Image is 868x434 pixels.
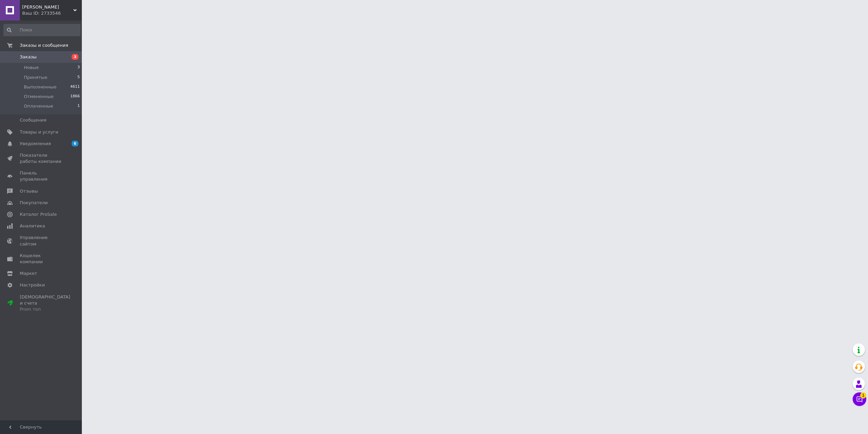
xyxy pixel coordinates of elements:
[860,392,866,398] span: 1
[22,4,73,10] span: Палитра Фей
[70,94,80,100] span: 1866
[20,129,58,135] span: Товары и услуги
[24,84,57,90] span: Выполненные
[24,103,53,109] span: Оплаченные
[20,42,68,48] span: Заказы и сообщения
[72,54,78,60] span: 3
[24,94,54,100] span: Отмененные
[77,74,80,81] span: 5
[72,141,78,146] span: 6
[24,74,47,81] span: Принятые
[20,152,63,165] span: Показатели работы компании
[70,84,80,90] span: 4611
[22,10,82,16] div: Ваш ID: 2733546
[20,282,45,288] span: Настройки
[20,141,51,147] span: Уведомления
[20,294,70,313] span: [DEMOGRAPHIC_DATA] и счета
[20,200,48,206] span: Покупатели
[24,65,39,71] span: Новые
[853,392,866,406] button: Чат с покупателем1
[3,24,80,36] input: Поиск
[20,306,70,312] div: Prom топ
[20,117,46,123] span: Сообщения
[20,211,57,218] span: Каталог ProSale
[20,188,38,194] span: Отзывы
[20,235,63,247] span: Управление сайтом
[20,253,63,265] span: Кошелек компании
[77,103,80,109] span: 1
[20,170,63,182] span: Панель управления
[20,54,36,60] span: Заказы
[20,223,45,229] span: Аналитика
[77,65,80,71] span: 3
[20,270,37,277] span: Маркет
